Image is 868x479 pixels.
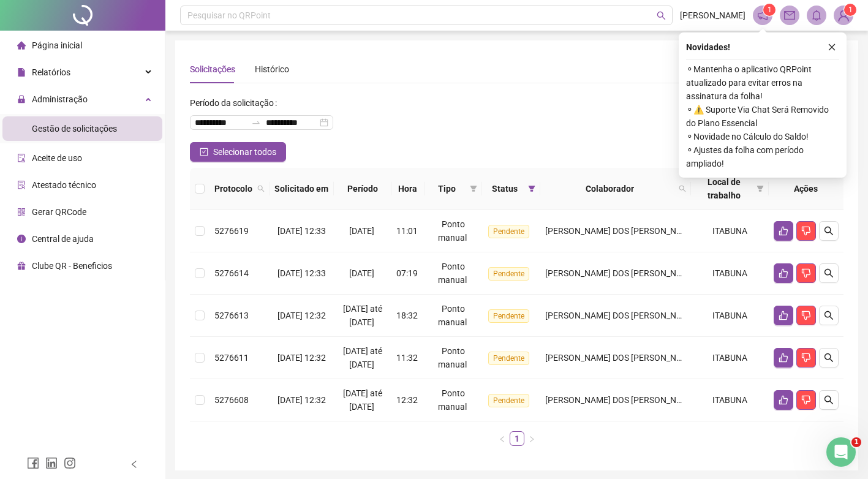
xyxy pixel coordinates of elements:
td: ITABUNA [691,337,769,379]
span: filter [467,179,480,198]
span: qrcode [17,208,26,216]
span: [DATE] até [DATE] [343,304,382,327]
span: dislike [801,395,811,405]
div: Histórico [255,62,289,76]
span: Pendente [488,394,529,407]
span: search [255,179,267,198]
span: Ponto manual [438,262,467,285]
label: Período da solicitação [190,93,282,113]
button: right [524,431,539,446]
button: Selecionar todos [190,142,286,162]
span: lock [17,95,26,104]
span: solution [17,181,26,189]
span: filter [754,173,766,205]
span: Atestado técnico [32,180,96,190]
span: filter [757,185,764,192]
span: search [676,179,689,198]
span: 5276614 [214,268,249,278]
span: [DATE] até [DATE] [343,346,382,369]
span: ⚬ Ajustes da folha com período ampliado! [686,143,839,170]
li: 1 [510,431,524,446]
span: Ponto manual [438,346,467,369]
span: 1 [848,6,853,14]
th: Solicitado em [270,168,334,210]
span: Novidades ! [686,40,730,54]
span: Gerar QRCode [32,207,86,217]
span: [DATE] 12:32 [277,311,326,320]
span: Protocolo [214,182,252,195]
span: dislike [801,311,811,320]
span: ⚬ Mantenha o aplicativo QRPoint atualizado para evitar erros na assinatura da folha! [686,62,839,103]
span: dislike [801,268,811,278]
span: Pendente [488,267,529,281]
span: 11:01 [396,226,418,236]
span: [DATE] [349,226,374,236]
span: [PERSON_NAME] DOS [PERSON_NAME] [545,395,696,405]
span: search [679,185,686,192]
sup: Atualize o seu contato no menu Meus Dados [844,4,856,16]
span: [DATE] 12:32 [277,395,326,405]
iframe: Intercom live chat [826,437,856,467]
span: [PERSON_NAME] DOS [PERSON_NAME] [545,353,696,363]
span: Relatórios [32,67,70,77]
span: [DATE] 12:33 [277,226,326,236]
span: [PERSON_NAME] DOS [PERSON_NAME] [545,268,696,278]
span: file [17,68,26,77]
td: ITABUNA [691,210,769,252]
span: like [779,311,788,320]
span: search [257,185,265,192]
span: search [657,11,666,20]
span: audit [17,154,26,162]
span: search [824,353,834,363]
span: notification [757,10,768,21]
span: close [828,43,836,51]
span: Pendente [488,309,529,323]
span: filter [528,185,535,192]
span: Tipo [429,182,465,195]
span: Central de ajuda [32,234,94,244]
span: like [779,395,788,405]
span: [PERSON_NAME] DOS [PERSON_NAME] [545,226,696,236]
span: filter [526,179,538,198]
span: mail [784,10,795,21]
span: Status [487,182,524,195]
span: 1 [851,437,861,447]
span: search [824,395,834,405]
span: ⚬ ⚠️ Suporte Via Chat Será Removido do Plano Essencial [686,103,839,130]
span: [DATE] [349,268,374,278]
span: check-square [200,148,208,156]
span: info-circle [17,235,26,243]
span: 07:19 [396,268,418,278]
span: Local de trabalho [696,175,752,202]
a: 1 [510,432,524,445]
td: ITABUNA [691,252,769,295]
span: left [499,436,506,443]
span: gift [17,262,26,270]
span: home [17,41,26,50]
span: like [779,353,788,363]
span: search [824,268,834,278]
span: Selecionar todos [213,145,276,159]
div: Solicitações [190,62,235,76]
span: left [130,460,138,469]
span: [DATE] até [DATE] [343,388,382,412]
span: Clube QR - Beneficios [32,261,112,271]
span: bell [811,10,822,21]
span: Aceite de uso [32,153,82,163]
span: Página inicial [32,40,82,50]
span: Ponto manual [438,304,467,327]
li: Próxima página [524,431,539,446]
span: 5276613 [214,311,249,320]
li: Página anterior [495,431,510,446]
th: Período [334,168,391,210]
th: Hora [391,168,425,210]
span: 1 [768,6,772,14]
span: right [528,436,535,443]
span: like [779,226,788,236]
span: dislike [801,226,811,236]
span: 18:32 [396,311,418,320]
button: left [495,431,510,446]
span: [PERSON_NAME] [680,9,745,22]
div: Ações [774,182,839,195]
span: 5276611 [214,353,249,363]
